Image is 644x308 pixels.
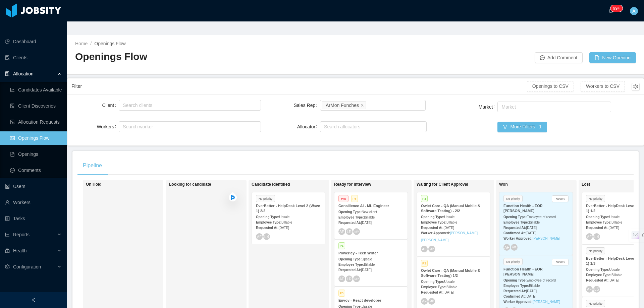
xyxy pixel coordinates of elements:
[594,235,599,239] span: LS
[123,102,254,109] div: Search clients
[421,204,480,213] strong: Owlet Care - QA (Manual Mobile & Software Testing) - 2/2
[256,195,275,202] span: No priority
[71,80,527,93] div: Filter
[421,280,444,284] strong: Opening Type:
[278,226,289,230] span: [DATE]
[362,257,372,261] span: Upsale
[10,131,62,145] a: icon: idcardOpenings Flow
[430,247,434,250] span: MP
[347,229,352,234] span: LR
[526,295,536,298] span: [DATE]
[430,300,434,303] span: MP
[444,280,454,284] span: Upsale
[123,123,251,130] div: Search worker
[552,195,569,202] button: Revert
[421,231,478,242] a: [PERSON_NAME] [PERSON_NAME]
[256,221,281,224] strong: Employee Type:
[527,279,556,282] span: Employee of record
[5,51,62,64] a: icon: auditClients
[10,164,62,177] a: icon: messageComments
[586,247,605,254] span: No priority
[94,41,125,46] span: Openings Flow
[503,215,527,219] strong: Opening Type:
[75,41,88,46] a: Home
[632,83,640,91] button: icon: setting
[102,103,119,108] label: Client
[586,195,605,202] span: No priority
[264,234,269,239] span: LS
[421,215,444,219] strong: Opening Type:
[421,231,450,235] strong: Worker Approved:
[527,81,574,92] button: Openings to CSV
[503,204,543,213] strong: Function Health - EOR [PERSON_NAME]
[503,221,529,224] strong: Employee Type:
[334,182,428,187] h1: Ready for Interview
[421,268,480,278] strong: Owlet Care - QA (Manual Mobile & Software Testing) 1/2
[169,182,263,187] h1: Looking for candidate
[609,215,620,219] span: Upsale
[13,264,41,269] span: Configuration
[512,246,517,249] span: VR
[13,232,30,237] span: Reports
[339,277,344,281] span: AF
[75,50,356,64] h2: Openings Flow
[77,156,107,175] div: Pipeline
[421,195,428,202] span: P4
[5,35,62,48] a: icon: pie-chartDashboard
[586,215,609,219] strong: Opening Type:
[443,291,454,294] span: [DATE]
[338,257,362,261] strong: Opening Type:
[594,287,599,291] span: LS
[5,180,62,193] a: icon: robotUsers
[422,247,427,251] span: AF
[503,258,523,265] span: No priority
[338,263,364,266] strong: Employee Type:
[97,124,119,129] label: Workers
[446,221,457,224] span: Billable
[367,101,371,109] input: Sales Rep
[444,215,454,219] span: Upsale
[338,290,345,297] span: P3
[499,182,593,187] h1: Won
[535,52,583,63] button: icon: messageAdd Comment
[5,196,62,209] a: icon: userWorkers
[338,298,381,302] strong: Envoy - React developer
[587,287,592,291] span: AF
[361,221,371,225] span: [DATE]
[364,263,375,266] span: Billable
[256,204,320,213] strong: EverBetter - HelpDesk Level 2 (Wave 1) 2/2
[497,122,547,132] button: icon: filterMore Filters · 1
[13,248,26,253] span: Health
[338,251,378,255] strong: Powerley - Tech Writer
[339,230,344,234] span: AF
[5,232,10,237] i: icon: line-chart
[5,212,62,225] a: icon: profileTasks
[503,231,526,235] strong: Confirmed At:
[611,221,622,224] span: Billable
[338,215,364,219] strong: Employee Type:
[338,221,361,225] strong: Requested At:
[10,147,62,161] a: icon: file-textOpenings
[338,210,362,214] strong: Opening Type:
[364,215,375,219] span: Billable
[338,195,348,202] span: Hot
[294,103,320,108] label: Sales Rep
[587,235,592,239] span: AF
[589,52,636,63] button: icon: file-addNew Opening
[10,99,62,113] a: icon: file-searchClient Discoveries
[338,268,361,272] strong: Requested At:
[503,267,543,276] strong: Function Health - EOR [PERSON_NAME]
[338,204,389,208] strong: Consilience AI - ML Engineer
[581,81,625,92] button: Workers to CSV
[279,215,289,219] span: Upsale
[347,276,352,281] span: LR
[503,279,527,282] strong: Opening Type:
[257,235,262,239] span: AF
[503,295,526,298] strong: Confirmed At:
[586,221,611,224] strong: Employee Type:
[5,264,10,269] i: icon: setting
[252,182,345,187] h1: Candidate Identified
[355,277,359,280] span: MP
[281,221,292,224] span: Billable
[443,226,454,230] span: [DATE]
